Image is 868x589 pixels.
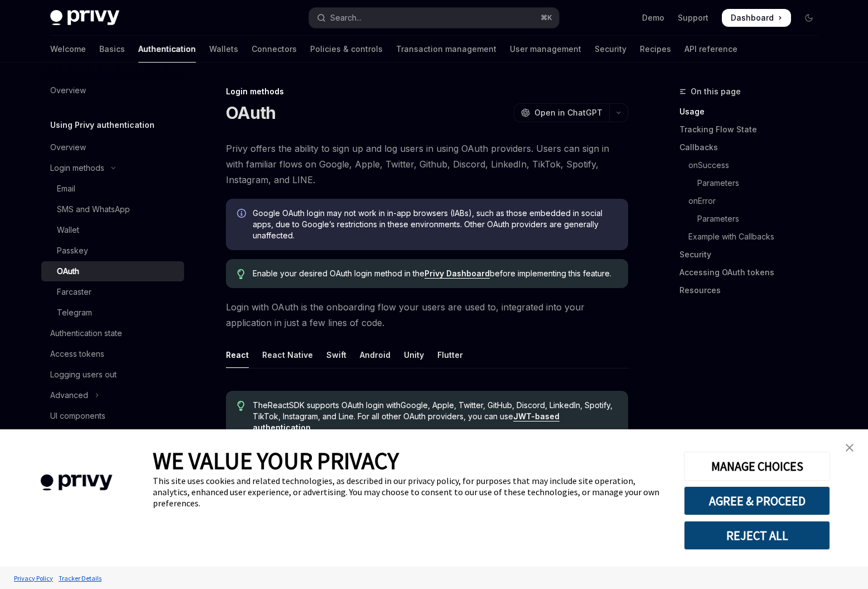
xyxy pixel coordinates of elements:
[679,192,827,210] a: onError
[514,103,609,122] button: Open in ChatGPT
[684,486,830,515] button: AGREE & PROCEED
[50,36,86,63] a: Welcome
[252,36,297,63] a: Connectors
[99,36,125,63] a: Basics
[396,36,496,63] a: Transaction management
[679,174,827,192] a: Parameters
[253,268,617,279] span: Enable your desired OAuth login method in the before implementing this feature.
[41,158,184,178] button: Toggle Login methods section
[679,138,827,156] a: Callbacks
[41,199,184,219] a: SMS and WhatsApp
[153,475,667,509] div: This site uses cookies and related technologies, as described in our privacy policy, for purposes...
[41,80,184,100] a: Overview
[722,9,791,27] a: Dashboard
[237,269,245,279] svg: Tip
[262,342,313,368] div: React Native
[684,521,830,550] button: REJECT ALL
[534,107,602,118] span: Open in ChatGPT
[41,344,184,364] a: Access tokens
[226,141,628,188] span: Privy offers the ability to sign up and log users in using OAuth providers. Users can sign in wit...
[237,209,248,220] svg: Info
[50,118,155,132] h5: Using Privy authentication
[41,282,184,302] a: Farcaster
[138,36,196,63] a: Authentication
[17,458,136,507] img: company logo
[50,347,104,361] div: Access tokens
[50,161,104,175] div: Login methods
[437,342,463,368] div: Flutter
[640,36,671,63] a: Recipes
[41,179,184,199] a: Email
[41,241,184,261] a: Passkey
[41,385,184,405] button: Toggle Advanced section
[41,137,184,157] a: Overview
[731,12,774,23] span: Dashboard
[679,281,827,299] a: Resources
[226,86,628,97] div: Login methods
[360,342,390,368] div: Android
[41,220,184,240] a: Wallet
[56,568,104,588] a: Tracker Details
[800,9,818,27] button: Toggle dark mode
[425,269,490,279] a: Privy Dashboard
[41,303,184,323] a: Telegram
[226,299,628,331] span: Login with OAuth is the onboarding flow your users are used to, integrated into your application ...
[50,141,86,154] div: Overview
[57,265,79,278] div: OAuth
[541,13,552,22] span: ⌘ K
[595,36,626,63] a: Security
[642,12,664,23] a: Demo
[50,389,88,402] div: Advanced
[57,306,92,319] div: Telegram
[50,368,117,381] div: Logging users out
[510,36,581,63] a: User management
[41,323,184,343] a: Authentication state
[57,285,91,299] div: Farcaster
[57,203,130,216] div: SMS and WhatsApp
[838,437,861,459] a: close banner
[50,10,119,26] img: dark logo
[330,11,361,25] div: Search...
[57,223,79,237] div: Wallet
[679,246,827,264] a: Security
[11,568,56,588] a: Privacy Policy
[684,452,830,481] button: MANAGE CHOICES
[50,84,86,97] div: Overview
[153,446,399,475] span: WE VALUE YOUR PRIVACY
[41,261,184,281] a: OAuth
[679,156,827,174] a: onSuccess
[41,365,184,385] a: Logging users out
[684,36,737,63] a: API reference
[679,210,827,228] a: Parameters
[309,8,559,28] button: Open search
[226,342,249,368] div: React
[41,406,184,426] a: UI components
[226,103,276,123] h1: OAuth
[50,327,122,340] div: Authentication state
[253,208,617,241] span: Google OAuth login may not work in in-app browsers (IABs), such as those embedded in social apps,...
[209,36,238,63] a: Wallets
[679,103,827,121] a: Usage
[41,427,184,447] a: Whitelabel
[404,342,424,368] div: Unity
[679,121,827,138] a: Tracking Flow State
[237,401,245,411] svg: Tip
[691,85,741,98] span: On this page
[57,244,88,257] div: Passkey
[57,182,75,195] div: Email
[253,400,617,433] span: The React SDK supports OAuth login with Google, Apple, Twitter, GitHub, Discord, LinkedIn, Spotif...
[846,444,853,452] img: close banner
[50,409,105,423] div: UI components
[679,264,827,281] a: Accessing OAuth tokens
[310,36,383,63] a: Policies & controls
[678,12,708,23] a: Support
[679,228,827,246] a: Example with Callbacks
[326,342,346,368] div: Swift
